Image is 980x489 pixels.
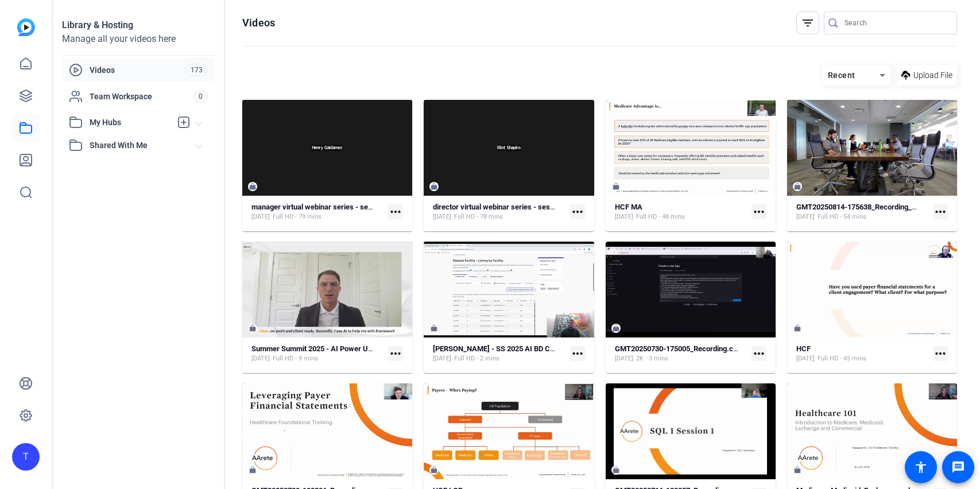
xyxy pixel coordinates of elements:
[951,460,965,474] mat-icon: message
[193,90,208,103] span: 0
[251,344,383,353] strong: Summer Summit 2025 - AI Power Users
[615,203,747,222] a: HCF MA[DATE]Full HD - 48 mins
[454,354,499,363] span: Full HD - 2 mins
[615,212,633,222] span: [DATE]
[273,354,318,363] span: Full HD - 9 mins
[388,346,403,361] mat-icon: more_horiz
[796,212,815,222] span: [DATE]
[273,212,321,222] span: Full HD - 79 mins
[90,91,193,102] span: Team Workspace
[433,344,565,363] a: [PERSON_NAME] - SS 2025 AI BD Case v2[DATE]Full HD - 2 mins
[90,139,196,152] span: Shared With Me
[251,212,270,222] span: [DATE]
[433,344,572,353] strong: [PERSON_NAME] - SS 2025 AI BD Case v2
[62,111,215,134] mat-expansion-panel-header: My Hubs
[185,64,208,76] span: 173
[433,203,570,211] strong: director virtual webinar series - session 1
[90,64,185,76] span: Videos
[570,204,585,219] mat-icon: more_horiz
[845,16,948,30] input: Search
[62,134,215,157] mat-expansion-panel-header: Shared With Me
[433,203,565,222] a: director virtual webinar series - session 1[DATE]Full HD - 78 mins
[796,344,811,353] strong: HCF
[570,346,585,361] mat-icon: more_horiz
[615,354,633,363] span: [DATE]
[90,117,171,129] span: My Hubs
[933,204,948,219] mat-icon: more_horiz
[897,65,957,86] button: Upload File
[242,16,275,30] h1: Videos
[251,354,270,363] span: [DATE]
[796,354,815,363] span: [DATE]
[636,212,685,222] span: Full HD - 48 mins
[251,203,384,222] a: manager virtual webinar series - session 1[DATE]Full HD - 79 mins
[433,354,451,363] span: [DATE]
[615,344,747,363] a: GMT20250730-175005_Recording.cutfile.20250730175841106_2764x1380[DATE]2K - 3 mins
[752,346,766,361] mat-icon: more_horiz
[933,346,948,361] mat-icon: more_horiz
[828,71,855,80] span: Recent
[12,443,40,471] div: T
[454,212,503,222] span: Full HD - 78 mins
[251,203,392,211] strong: manager virtual webinar series - session 1
[796,203,928,222] a: GMT20250814-175638_Recording_1920x1080[DATE]Full HD - 54 mins
[615,344,860,353] strong: GMT20250730-175005_Recording.cutfile.20250730175841106_2764x1380
[796,344,928,363] a: HCF[DATE]Full HD - 45 mins
[433,212,451,222] span: [DATE]
[913,69,952,81] span: Upload File
[62,18,215,32] div: Library & Hosting
[62,32,215,46] div: Manage all your videos here
[818,354,866,363] span: Full HD - 45 mins
[914,460,928,474] mat-icon: accessibility
[615,203,642,211] strong: HCF MA
[801,16,815,30] mat-icon: filter_list
[17,18,35,36] img: blue-gradient.svg
[251,344,384,363] a: Summer Summit 2025 - AI Power Users[DATE]Full HD - 9 mins
[752,204,766,219] mat-icon: more_horiz
[636,354,668,363] span: 2K - 3 mins
[818,212,866,222] span: Full HD - 54 mins
[388,204,403,219] mat-icon: more_horiz
[796,203,948,211] strong: GMT20250814-175638_Recording_1920x1080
